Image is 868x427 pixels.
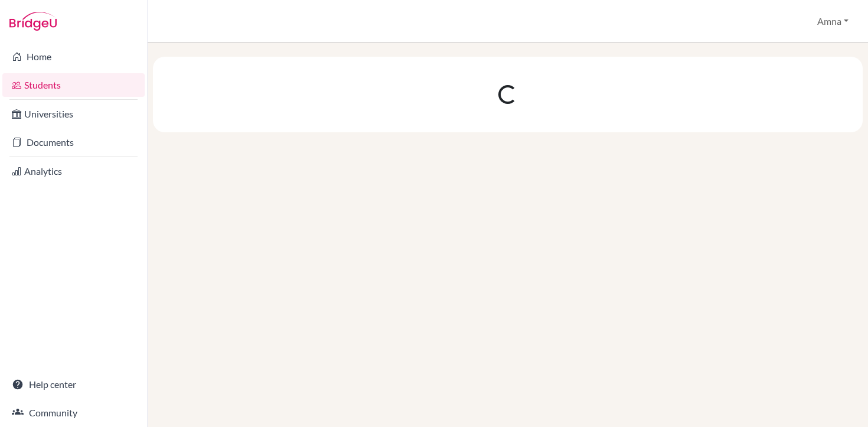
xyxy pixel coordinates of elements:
a: Universities [2,102,145,126]
a: Analytics [2,159,145,183]
a: Documents [2,131,145,154]
a: Community [2,401,145,425]
a: Help center [2,373,145,396]
img: Bridge-U [9,12,57,31]
a: Students [2,73,145,97]
a: Home [2,45,145,69]
button: Amna [812,10,854,32]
